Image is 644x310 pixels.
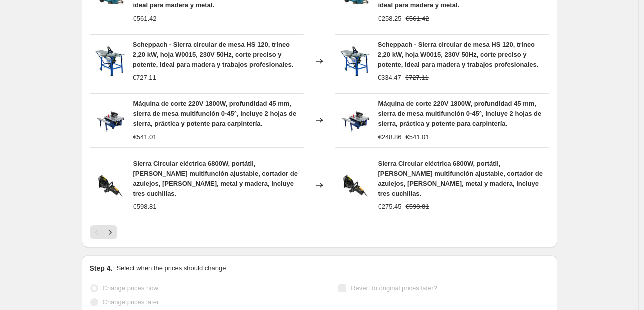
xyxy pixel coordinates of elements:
div: €258.25 [378,14,402,24]
span: Sierra Circular eléctrica 6800W, portátil, [PERSON_NAME] multifunción ajustable, cortador de azul... [133,160,298,197]
span: Scheppach - Sierra circular de mesa HS 120, trineo 2,20 kW, hoja W0015, 230V 50Hz, corte preciso ... [133,41,294,68]
div: €727.11 [133,73,156,83]
div: €275.45 [378,202,402,212]
p: Select when the prices should change [116,263,226,273]
img: 41jPXSgxiZL_80x.jpg [95,170,125,200]
span: Change prices later [103,298,159,306]
h2: Step 4. [90,263,113,273]
span: Sierra Circular eléctrica 6800W, portátil, [PERSON_NAME] multifunción ajustable, cortador de azul... [378,160,543,197]
strike: €727.11 [405,73,429,83]
img: 81XmFrynQvL_80x.jpg [95,46,125,76]
span: Máquina de corte 220V 1800W, profundidad 45 mm, sierra de mesa multifunción 0-45°, incluye 2 hoja... [133,100,297,127]
strike: €541.01 [406,132,429,142]
nav: Pagination [90,225,117,239]
div: €248.86 [378,132,402,142]
div: €541.01 [133,132,157,142]
div: €334.47 [378,73,401,83]
span: Revert to original prices later? [351,284,437,292]
strike: €561.42 [406,14,429,24]
span: Change prices now [103,284,158,292]
img: 51fe3iILtTS_80x.jpg [340,105,370,135]
img: 51fe3iILtTS_80x.jpg [95,105,125,135]
span: Scheppach - Sierra circular de mesa HS 120, trineo 2,20 kW, hoja W0015, 230V 50Hz, corte preciso ... [378,41,539,68]
span: Máquina de corte 220V 1800W, profundidad 45 mm, sierra de mesa multifunción 0-45°, incluye 2 hoja... [378,100,542,127]
strike: €598.81 [406,202,429,212]
button: Next [103,225,117,239]
img: 41jPXSgxiZL_80x.jpg [340,170,370,200]
img: 81XmFrynQvL_80x.jpg [340,46,370,76]
div: €561.42 [133,14,157,24]
div: €598.81 [133,202,157,212]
